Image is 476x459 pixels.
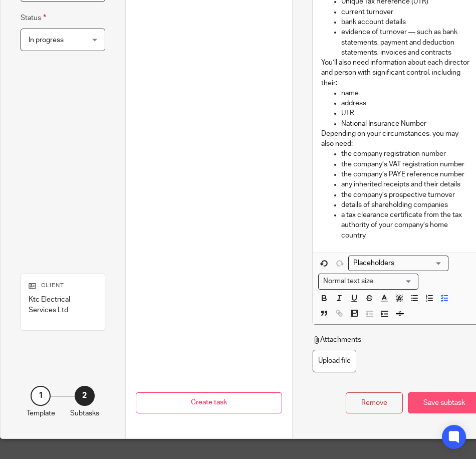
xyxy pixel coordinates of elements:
[348,256,448,271] div: Search for option
[341,119,472,129] p: National Insurance Number
[341,88,472,98] p: name
[313,350,356,372] label: Upload file
[29,37,64,44] span: In progress
[376,276,412,287] input: Search for option
[341,179,472,189] p: any inherited receipts and their details
[341,149,472,159] p: the company registration number
[341,108,472,118] p: UTR
[341,169,472,179] p: the company’s PAYE reference number
[75,386,95,406] div: 2
[27,408,55,418] p: Template
[341,98,472,108] p: address
[21,12,46,24] label: Status
[321,276,375,287] span: Normal text size
[70,408,99,418] p: Subtasks
[341,210,472,241] p: a tax clearance certificate from the tax authority of your company’s home country
[350,258,442,269] input: Search for option
[341,17,472,27] p: bank account details
[341,200,472,210] p: details of shareholding companies
[136,392,283,414] button: Create task
[29,282,97,290] p: Client
[341,7,472,17] p: current turnover
[29,295,97,315] p: Ktc Electrical Services Ltd
[341,159,472,169] p: the company’s VAT registration number
[321,58,472,88] p: You’ll also need information about each director and person with significant control, including t...
[313,335,361,345] p: Attachments
[341,190,472,200] p: the company’s prospective turnover
[318,274,418,289] div: Search for option
[31,386,51,406] div: 1
[341,27,472,58] p: evidence of turnover — such as bank statements, payment and deduction statements, invoices and co...
[321,129,472,149] p: Depending on your circumstances, you may also need:
[346,392,403,414] div: Remove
